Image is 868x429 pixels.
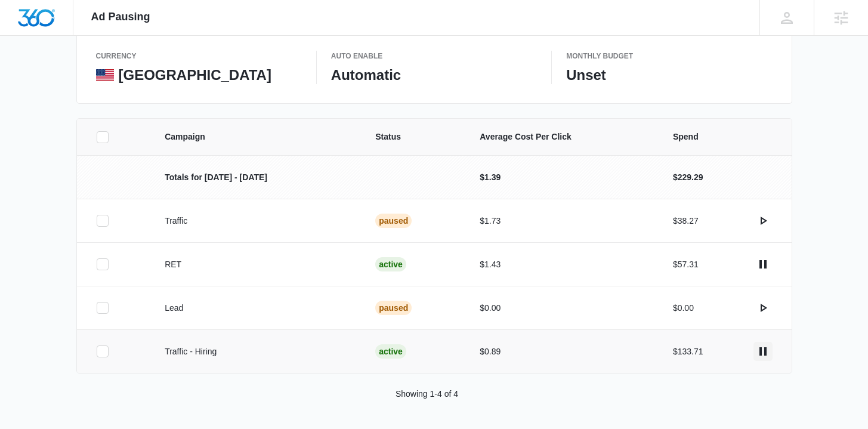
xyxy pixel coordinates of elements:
p: $133.71 [673,345,703,358]
p: currency [96,51,302,61]
p: Automatic [331,66,537,84]
p: RET [165,258,347,271]
img: United States [96,69,114,81]
p: $0.00 [480,302,644,314]
p: Showing 1-4 of 4 [396,388,458,400]
p: Totals for [DATE] - [DATE] [165,171,347,184]
p: $1.73 [480,215,644,227]
p: Lead [165,302,347,314]
button: actions.pause [753,255,773,274]
span: Status [375,131,451,143]
div: Paused [375,301,412,315]
p: [GEOGRAPHIC_DATA] [119,66,271,84]
div: Active [375,344,406,359]
div: Paused [375,214,412,228]
p: Auto Enable [331,51,537,61]
p: $38.27 [673,215,699,227]
button: actions.activate [753,298,773,317]
p: $0.00 [673,302,694,314]
p: $0.89 [480,345,644,358]
span: Campaign [165,131,347,143]
p: Traffic - Hiring [165,345,347,358]
span: Average Cost Per Click [480,131,644,143]
span: Spend [673,131,773,143]
span: Ad Pausing [91,11,150,23]
div: Active [375,257,406,271]
p: Monthly Budget [566,51,772,61]
p: $1.43 [480,258,644,271]
button: actions.pause [753,342,773,361]
button: actions.activate [753,211,773,230]
p: $229.29 [673,171,703,184]
p: $57.31 [673,258,699,271]
p: Unset [566,66,772,84]
p: Traffic [165,215,347,227]
p: $1.39 [480,171,644,184]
